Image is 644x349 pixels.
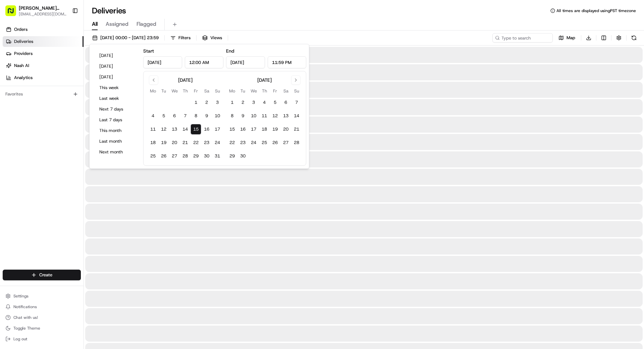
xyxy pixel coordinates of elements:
button: 21 [291,124,302,135]
button: 25 [259,137,270,148]
button: 6 [280,97,291,108]
button: Create [3,270,81,280]
button: 27 [280,137,291,148]
button: Next month [96,147,137,157]
button: 28 [180,151,191,161]
input: Type to search [492,33,553,43]
span: Knowledge Base [13,132,51,138]
button: [PERSON_NAME] Transportation [19,5,67,11]
button: 1 [191,97,201,108]
button: [DATE] [96,62,137,71]
span: API Documentation [63,132,108,138]
img: Nash [7,7,20,20]
button: 29 [227,151,237,161]
button: 7 [291,97,302,108]
button: 29 [191,151,201,161]
div: We're available if you need us! [30,71,92,76]
button: 21 [180,137,191,148]
button: 20 [280,124,291,135]
button: [DATE] [96,72,137,82]
span: Notifications [13,304,37,309]
th: Monday [227,87,237,94]
a: 💻API Documentation [54,129,110,141]
button: 31 [212,151,223,161]
button: 8 [227,111,237,121]
button: 22 [227,137,237,148]
button: [EMAIL_ADDRESS][DOMAIN_NAME] [19,11,67,17]
button: Chat with us! [3,313,81,322]
span: Map [567,35,575,41]
button: 11 [148,124,158,135]
th: Sunday [291,87,302,94]
h1: Deliveries [92,5,126,16]
button: Last week [96,94,137,103]
div: [DATE] [257,77,272,83]
button: 30 [201,151,212,161]
label: Start [143,48,154,54]
th: Friday [270,87,280,94]
button: [PERSON_NAME] Transportation[EMAIL_ADDRESS][DOMAIN_NAME] [3,3,69,19]
button: Log out [3,334,81,344]
span: Create [39,272,52,278]
button: 4 [259,97,270,108]
button: 17 [248,124,259,135]
a: Analytics [3,72,84,83]
th: Saturday [280,87,291,94]
button: [DATE] [96,51,137,60]
span: Filters [178,35,191,41]
span: All [92,20,98,28]
button: This month [96,126,137,135]
button: 30 [237,151,248,161]
div: Past conversations [7,87,43,92]
button: 9 [201,111,212,121]
button: 24 [212,137,223,148]
button: Map [555,33,578,43]
th: Sunday [212,87,223,94]
span: 7月31日 [43,104,58,109]
button: 14 [291,111,302,121]
span: Assigned [106,20,128,28]
button: 19 [158,137,169,148]
button: 6 [169,111,180,121]
span: Deliveries [14,39,33,45]
img: 5e9a9d7314ff4150bce227a61376b483.jpg [14,64,26,76]
button: See all [104,86,122,94]
span: • [39,104,41,109]
button: Settings [3,291,81,301]
div: 💻 [57,132,62,138]
button: 26 [270,137,280,148]
button: 5 [158,111,169,121]
button: Toggle Theme [3,324,81,333]
button: 3 [212,97,223,108]
button: 9 [237,111,248,121]
button: 3 [248,97,259,108]
button: Notifications [3,302,81,311]
span: Pylon [67,148,81,153]
span: Analytics [14,75,33,81]
a: Orders [3,24,84,35]
button: 27 [169,151,180,161]
span: Views [210,35,222,41]
th: Friday [191,87,201,94]
span: [DATE] 00:00 - [DATE] 23:59 [100,35,159,41]
a: 📗Knowledge Base [4,129,54,141]
button: 20 [169,137,180,148]
button: 12 [270,111,280,121]
button: 16 [237,124,248,135]
button: 23 [237,137,248,148]
div: [DATE] [178,77,193,83]
a: Nash AI [3,60,84,71]
button: 1 [227,97,237,108]
div: 📗 [7,132,12,138]
button: 2 [237,97,248,108]
th: Monday [148,87,158,94]
button: 10 [212,111,223,121]
th: Wednesday [169,87,180,94]
button: 13 [169,124,180,135]
button: 4 [148,111,158,121]
button: 10 [248,111,259,121]
button: 12 [158,124,169,135]
button: [DATE] 00:00 - [DATE] 23:59 [89,33,162,43]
